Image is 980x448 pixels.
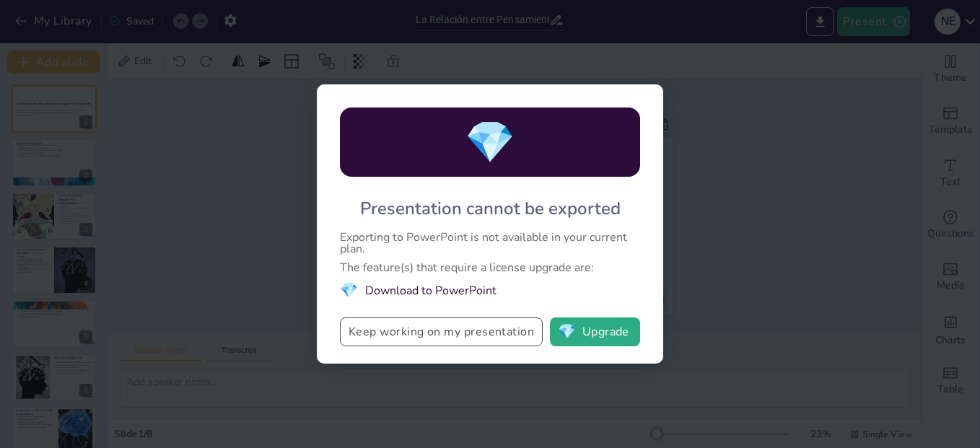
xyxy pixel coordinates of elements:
li: Download to PowerPoint [340,281,640,300]
button: Keep working on my presentation [340,317,543,346]
button: diamondUpgrade [550,317,640,346]
span: diamond [465,115,515,170]
div: Exporting to PowerPoint is not available in your current plan. [340,232,640,255]
span: diamond [558,325,576,339]
div: Presentation cannot be exported [360,197,621,220]
span: diamond [340,281,358,300]
div: The feature(s) that require a license upgrade are: [340,262,640,273]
